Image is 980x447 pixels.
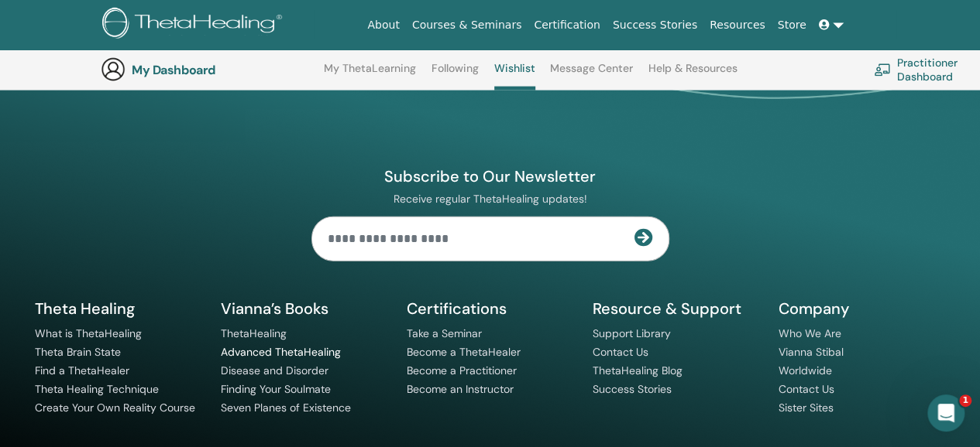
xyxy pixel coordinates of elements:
a: Theta Healing Technique [35,382,159,396]
h5: Resource & Support [593,299,760,319]
a: Success Stories [607,11,703,39]
a: Contact Us [779,382,834,396]
a: ThetaHealing [221,326,287,340]
h5: Vianna’s Books [221,299,388,319]
a: Certification [528,11,606,39]
a: Become an Instructor [407,382,514,396]
a: Success Stories [593,382,672,396]
a: Advanced ThetaHealing [221,345,341,359]
h5: Theta Healing [35,299,202,319]
a: Wishlist [494,62,535,90]
h5: Company [779,299,946,319]
a: Finding Your Soulmate [221,382,331,396]
a: Become a Practitioner [407,363,517,377]
img: chalkboard-teacher.svg [874,63,891,76]
a: Seven Planes of Existence [221,401,351,415]
a: Theta Brain State [35,345,121,359]
span: 1 [959,394,971,407]
h3: My Dashboard [132,63,287,77]
a: Message Center [550,62,633,87]
a: Become a ThetaHealer [407,345,521,359]
a: Who We Are [779,326,841,340]
a: About [361,11,405,39]
a: Disease and Disorder [221,363,328,377]
h4: Subscribe to Our Newsletter [311,166,669,186]
a: Create Your Own Reality Course [35,401,195,415]
a: Contact Us [593,345,648,359]
a: Help & Resources [648,62,738,87]
img: logo.png [102,8,287,43]
a: Vianna Stibal [779,345,844,359]
a: Find a ThetaHealer [35,363,129,377]
img: generic-user-icon.jpg [101,57,126,82]
a: Support Library [593,326,671,340]
p: Receive regular ThetaHealing updates! [311,192,669,206]
a: Resources [703,11,772,39]
a: Sister Sites [779,401,834,415]
iframe: Intercom live chat [927,394,965,432]
h5: Certifications [407,299,574,319]
a: Following [432,62,479,87]
a: My ThetaLearning [324,62,416,87]
a: What is ThetaHealing [35,326,142,340]
a: Store [772,11,813,39]
a: ThetaHealing Blog [593,363,683,377]
a: Worldwide [779,363,832,377]
a: Take a Seminar [407,326,482,340]
a: Courses & Seminars [406,11,528,39]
